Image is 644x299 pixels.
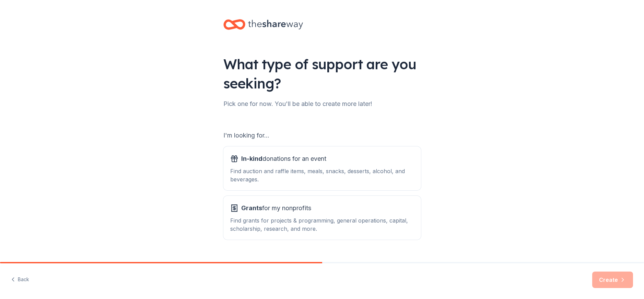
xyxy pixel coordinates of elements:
[241,153,326,164] span: donations for an event
[223,196,421,240] button: Grantsfor my nonprofitsFind grants for projects & programming, general operations, capital, schol...
[223,55,421,93] div: What type of support are you seeking?
[230,216,414,233] div: Find grants for projects & programming, general operations, capital, scholarship, research, and m...
[223,130,421,141] div: I'm looking for...
[223,146,421,190] button: In-kinddonations for an eventFind auction and raffle items, meals, snacks, desserts, alcohol, and...
[11,273,29,287] button: Back
[241,155,262,162] span: In-kind
[241,203,311,214] span: for my nonprofits
[241,204,262,212] span: Grants
[230,167,414,183] div: Find auction and raffle items, meals, snacks, desserts, alcohol, and beverages.
[223,98,421,109] div: Pick one for now. You'll be able to create more later!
